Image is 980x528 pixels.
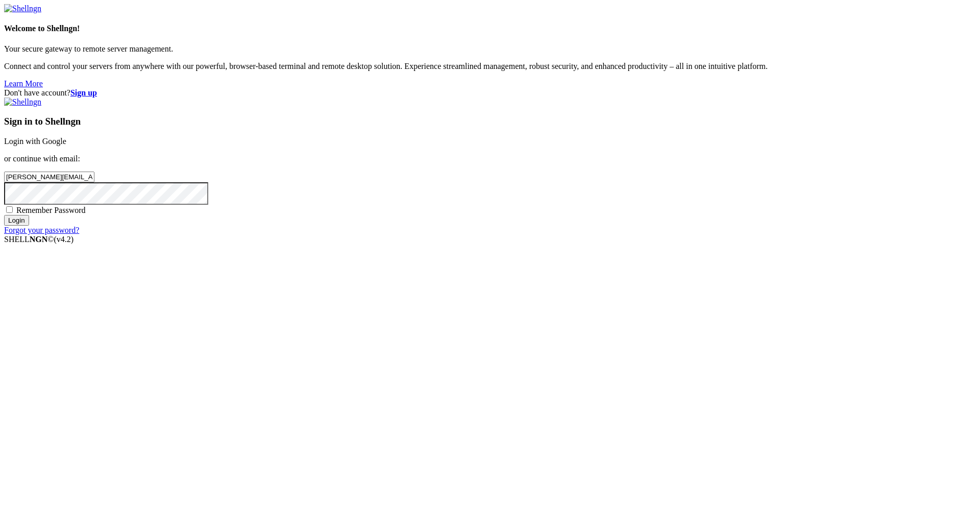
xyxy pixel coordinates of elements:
[16,206,86,214] span: Remember Password
[4,172,94,182] input: Email address
[4,98,41,107] img: Shellngn
[4,4,41,13] img: Shellngn
[30,235,48,244] b: NGN
[4,154,976,163] p: or continue with email:
[4,137,66,146] a: Login with Google
[4,116,976,127] h3: Sign in to Shellngn
[54,235,74,244] span: 4.2.0
[70,88,97,97] a: Sign up
[4,88,976,98] div: Don't have account?
[4,24,976,33] h4: Welcome to Shellngn!
[4,62,976,71] p: Connect and control your servers from anywhere with our powerful, browser-based terminal and remo...
[4,226,79,234] a: Forgot your password?
[4,79,43,88] a: Learn More
[6,206,13,213] input: Remember Password
[4,44,976,54] p: Your secure gateway to remote server management.
[4,235,73,244] span: SHELL ©
[4,215,29,226] input: Login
